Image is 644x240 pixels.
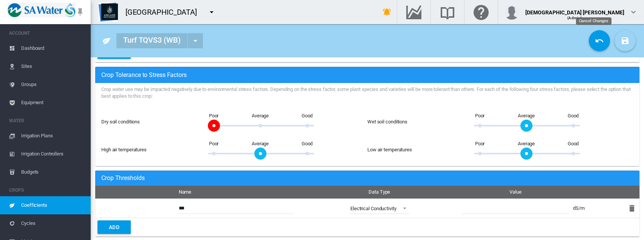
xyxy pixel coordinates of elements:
span: CROPS [9,184,85,196]
span: High air temperatures [101,147,147,152]
md-icon: icon-undo [595,36,604,45]
md-icon: icon-chevron-down [629,8,638,17]
button: Cancel Changes [589,30,610,51]
button: Click to go to list of Crops [99,33,114,48]
span: Average [518,112,535,119]
div: Turf TQVS3 (WB) [116,33,187,48]
button: icon-bell-ring [379,5,395,20]
div: Crop water use may be impacted negatively due to environmental stress factors. Depending on the s... [101,86,633,106]
img: SA_Water_LOGO.png [8,3,76,17]
span: Poor [209,112,219,119]
button: icon-menu-down [204,5,219,20]
span: WATER [9,115,85,127]
span: Average [252,112,269,119]
span: Data Type [368,189,390,195]
td: dS/m [570,198,607,218]
span: Dashboard [21,39,85,57]
span: Low air temperatures [367,147,412,152]
span: Average [518,140,535,147]
span: Value [509,189,522,195]
md-icon: icon-bell-ring [382,8,392,17]
span: Crop Coefficients [101,171,145,185]
span: Irrigation Controllers [21,145,85,163]
span: Good [302,140,313,147]
span: Turf TQVS3 (WB) [101,71,187,79]
span: Good [568,112,579,119]
div: [DEMOGRAPHIC_DATA] [PERSON_NAME] [525,6,624,13]
button: Delete [624,201,639,216]
button: Quick navigate to other crops [188,33,203,48]
md-icon: Search the knowledge base [438,8,457,17]
md-icon: icon-leaf [102,36,111,45]
md-tooltip: Cancel Changes [576,17,612,25]
span: Good [302,112,313,119]
span: Name [179,189,192,195]
span: Good [568,140,579,147]
span: Groups [21,75,85,94]
md-icon: Click here for help [472,8,490,17]
md-icon: icon-menu-down [191,36,200,45]
span: Poor [475,140,485,147]
span: Irrigation Plans [21,127,85,145]
span: Electrical Conductivity [350,206,396,211]
span: ACCOUNT [9,27,85,39]
span: Average [252,140,269,147]
span: Wet soil conditions [367,119,407,125]
img: profile.jpg [504,5,519,20]
span: Equipment [21,94,85,112]
label: Dry soil conditions [101,119,140,125]
span: Poor [209,140,219,147]
span: Sites [21,57,85,75]
span: Budgets [21,163,85,181]
md-icon: icon-pin [76,8,85,17]
md-icon: icon-menu-down [207,8,216,17]
span: Poor [475,112,485,119]
md-icon: Go to the Data Hub [405,8,423,17]
span: Cycles [21,214,85,232]
span: (Admin) [567,16,582,20]
md-icon: icon-content-save [621,36,630,45]
button: Save Changes [615,30,636,51]
div: [GEOGRAPHIC_DATA] [125,7,204,17]
button: Add [98,220,131,234]
span: Coefficients [21,196,85,214]
img: Z [99,3,118,22]
md-icon: icon-delete [627,204,636,213]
